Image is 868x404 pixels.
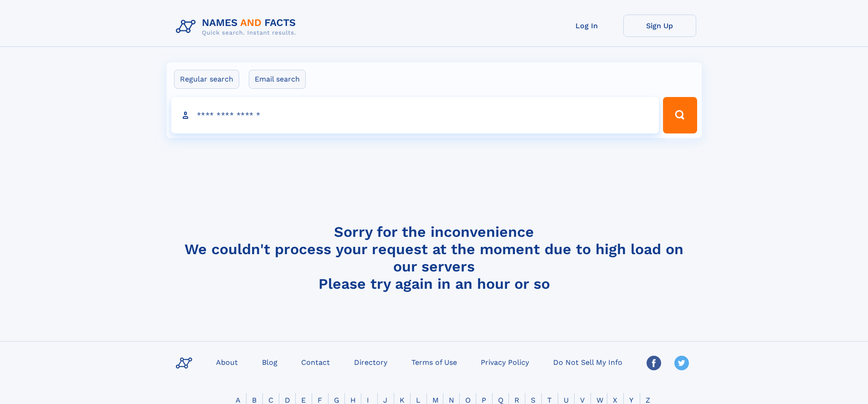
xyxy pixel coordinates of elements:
a: Do Not Sell My Info [550,355,626,368]
h4: Sorry for the inconvenience We couldn't process your request at the moment due to high load on ou... [172,223,696,292]
label: Email search [249,70,306,89]
a: Log In [550,15,623,37]
a: Directory [350,355,391,368]
button: Search Button [663,97,697,133]
input: search input [171,97,659,133]
a: Terms of Use [408,355,461,368]
img: Twitter [674,356,689,370]
img: Logo Names and Facts [172,15,303,39]
label: Regular search [174,70,239,89]
a: Blog [258,355,281,368]
a: Privacy Policy [477,355,533,368]
a: About [212,355,241,368]
img: Facebook [647,356,661,370]
a: Contact [298,355,334,368]
a: Sign Up [623,15,696,37]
